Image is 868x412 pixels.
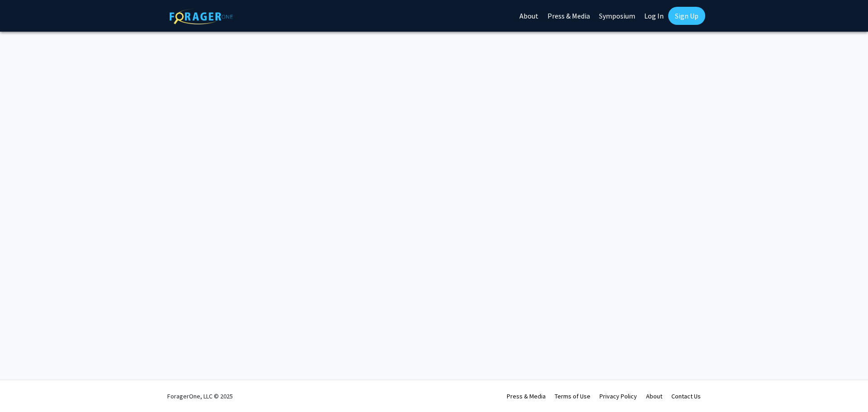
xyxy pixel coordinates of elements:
img: ForagerOne Logo [170,9,233,24]
a: Privacy Policy [599,392,637,400]
a: Terms of Use [555,392,590,400]
div: ForagerOne, LLC © 2025 [167,380,233,412]
a: Contact Us [671,392,701,400]
a: About [646,392,662,400]
a: Press & Media [507,392,546,400]
a: Sign Up [668,7,705,25]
